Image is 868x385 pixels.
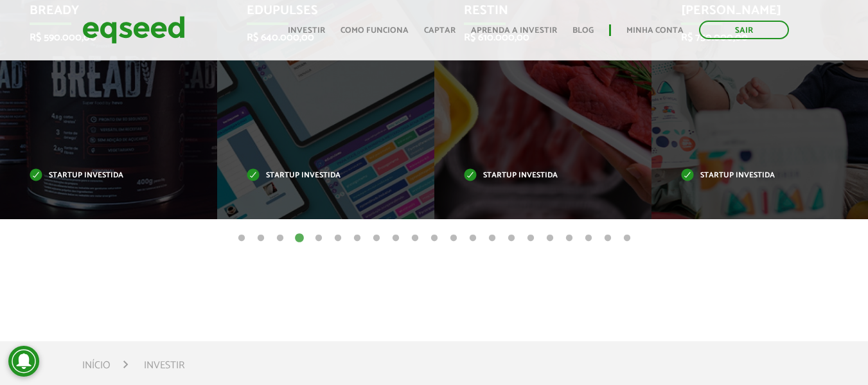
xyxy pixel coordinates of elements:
p: Startup investida [30,172,168,179]
button: 13 of 21 [466,232,479,245]
button: 9 of 21 [389,232,402,245]
button: 4 of 21 [293,232,306,245]
button: 8 of 21 [370,232,383,245]
p: Startup investida [464,172,603,179]
a: Investir [288,26,325,35]
a: Como funciona [341,26,409,35]
p: Startup investida [681,172,820,179]
p: Startup investida [247,172,385,179]
img: EqSeed [82,13,185,47]
a: Blog [572,26,594,35]
a: Sair [699,21,789,39]
button: 5 of 21 [312,232,325,245]
a: Aprenda a investir [471,26,557,35]
button: 1 of 21 [235,232,248,245]
button: 7 of 21 [351,232,364,245]
button: 16 of 21 [524,232,537,245]
li: Investir [144,357,184,374]
button: 21 of 21 [621,232,633,245]
button: 18 of 21 [563,232,576,245]
button: 11 of 21 [428,232,441,245]
button: 14 of 21 [486,232,499,245]
button: 10 of 21 [409,232,421,245]
button: 19 of 21 [582,232,595,245]
button: 6 of 21 [332,232,344,245]
button: 2 of 21 [254,232,267,245]
a: Início [82,361,111,371]
button: 15 of 21 [505,232,518,245]
a: Captar [424,26,456,35]
a: Minha conta [626,26,684,35]
button: 20 of 21 [601,232,614,245]
button: 17 of 21 [544,232,556,245]
button: 3 of 21 [274,232,287,245]
button: 12 of 21 [447,232,460,245]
